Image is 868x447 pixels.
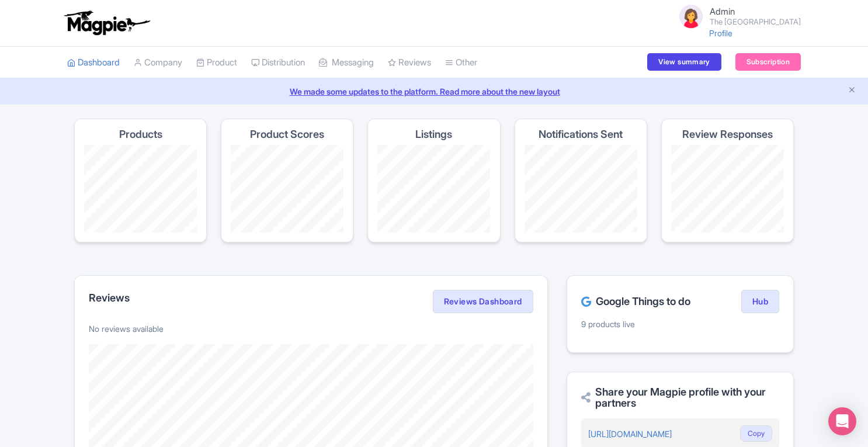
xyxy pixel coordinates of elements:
h4: Product Scores [250,129,324,140]
a: Distribution [251,47,305,79]
div: Open Intercom Messenger [828,407,856,435]
a: We made some updates to the platform. Read more about the new layout [7,85,861,98]
p: No reviews available [89,323,533,335]
button: Close announcement [848,84,856,98]
h2: Share your Magpie profile with your partners [581,386,779,410]
h4: Products [119,129,162,140]
button: Copy [740,425,772,442]
small: The [GEOGRAPHIC_DATA] [710,18,801,26]
a: Profile [709,28,732,38]
a: View summary [647,53,721,71]
h4: Notifications Sent [539,129,623,140]
img: logo-ab69f6fb50320c5b225c76a69d11143b.png [61,10,152,36]
a: [URL][DOMAIN_NAME] [588,429,672,439]
a: Product [196,47,237,79]
h2: Google Things to do [581,296,690,307]
a: Company [134,47,182,79]
a: Reviews [388,47,431,79]
a: Hub [741,290,779,313]
h2: Reviews [89,292,130,304]
p: 9 products live [581,318,779,330]
h4: Listings [415,129,452,140]
a: Dashboard [67,47,120,79]
a: Admin The [GEOGRAPHIC_DATA] [670,2,801,30]
a: Subscription [735,53,801,71]
a: Other [445,47,477,79]
h4: Review Responses [682,129,773,140]
span: Admin [710,6,735,17]
img: avatar_key_member-9c1dde93af8b07d7383eb8b5fb890c87.png [677,2,705,30]
a: Reviews Dashboard [433,290,533,313]
a: Messaging [319,47,374,79]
